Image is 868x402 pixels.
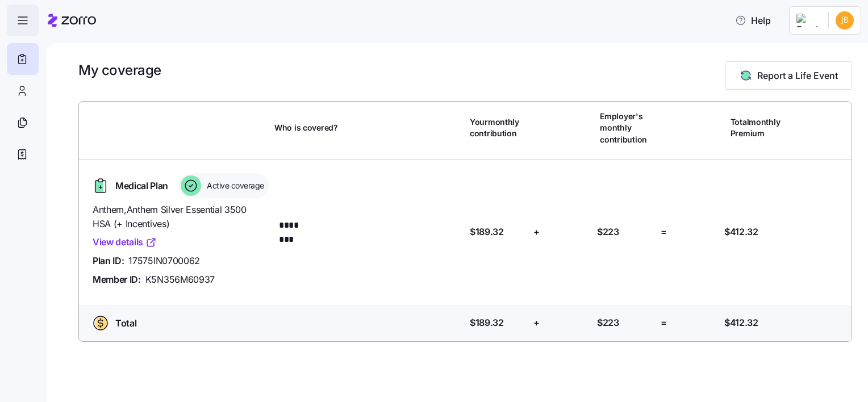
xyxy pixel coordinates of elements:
span: Who is covered? [274,122,338,133]
span: Medical Plan [115,179,168,193]
span: = [661,316,667,330]
span: Plan ID: [93,254,124,268]
span: Member ID: [93,273,141,287]
a: View details [93,235,157,249]
span: Total [115,316,136,330]
span: Employer's monthly contribution [600,111,656,145]
span: Report a Life Event [757,69,838,82]
span: $412.32 [724,316,758,330]
span: = [661,225,667,239]
span: + [533,225,540,239]
img: Employer logo [796,14,819,27]
span: $189.32 [470,316,504,330]
h1: My coverage [78,61,161,79]
span: K5N356M60937 [145,273,215,287]
span: $223 [597,225,619,239]
span: Active coverage [203,180,264,191]
button: Report a Life Event [725,61,852,90]
span: $189.32 [470,225,504,239]
span: Anthem , Anthem Silver Essential 3500 HSA (+ Incentives) [93,203,265,231]
img: 8adbf682f1e2ea1fe599f30e219da30c [836,11,854,30]
span: $412.32 [724,225,758,239]
span: Your monthly contribution [470,116,526,140]
button: Help [726,9,780,32]
span: Total monthly Premium [731,116,787,140]
span: Help [735,14,771,27]
span: $223 [597,316,619,330]
span: + [533,316,540,330]
span: 17575IN0700062 [128,254,200,268]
